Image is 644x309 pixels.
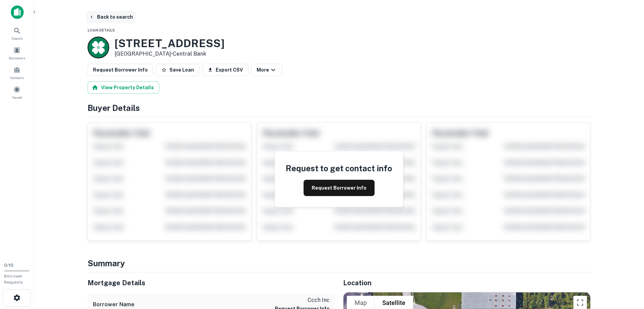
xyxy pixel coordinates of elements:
[202,64,248,76] button: Export CSV
[173,51,206,57] a: Central Bank
[88,102,591,114] h4: Buyer Details
[88,64,153,76] button: Request Borrower Info
[251,64,283,76] button: More
[2,63,32,82] a: Contacts
[93,301,135,309] h6: Borrower Name
[86,11,136,23] button: Back to search
[2,24,32,42] a: Search
[88,28,115,32] span: Loan Details
[4,274,23,285] span: Borrower Requests
[2,44,32,62] a: Borrowers
[9,55,25,61] span: Borrowers
[343,278,591,288] h5: Location
[11,36,23,41] span: Search
[2,83,32,101] a: Saved
[10,75,24,80] span: Contacts
[115,50,224,58] p: [GEOGRAPHIC_DATA] •
[286,162,392,174] h4: Request to get contact info
[304,180,375,196] button: Request Borrower Info
[156,64,199,76] button: Save Loan
[11,5,24,19] img: capitalize-icon.png
[115,37,224,50] h3: [STREET_ADDRESS]
[275,296,330,304] p: ccch inc
[88,257,591,269] h4: Summary
[88,81,159,94] button: View Property Details
[610,255,644,287] iframe: Chat Widget
[88,278,335,288] h5: Mortgage Details
[12,95,22,100] span: Saved
[4,263,14,268] span: 0 / 10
